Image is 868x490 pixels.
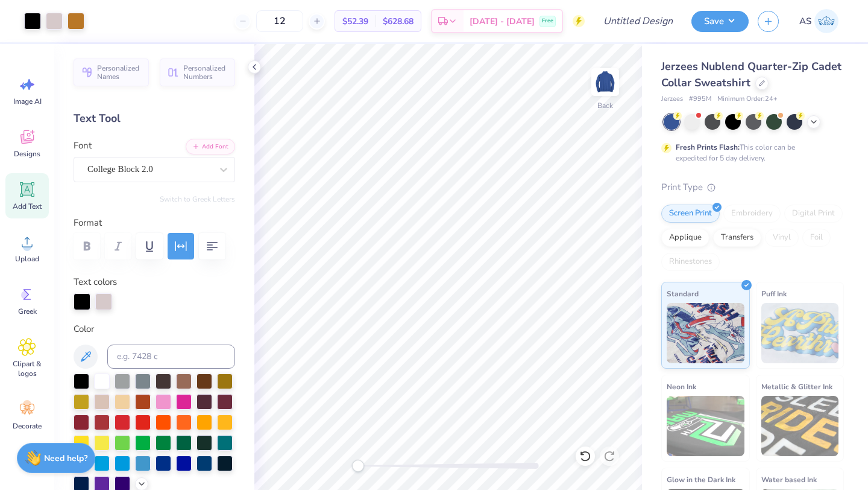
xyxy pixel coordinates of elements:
div: Foil [802,229,831,247]
strong: Fresh Prints Flash: [676,142,740,152]
span: Metallic & Glitter Ink [761,380,832,393]
span: Neon Ink [667,380,696,393]
span: [DATE] - [DATE] [470,15,535,28]
img: Standard [667,303,744,363]
button: Personalized Numbers [160,59,235,86]
span: Puff Ink [761,287,787,300]
span: Upload [15,254,39,264]
img: Metallic & Glitter Ink [761,396,839,456]
a: AS [794,9,844,33]
span: $628.68 [383,15,414,28]
span: Jerzees [661,94,683,104]
span: Greek [18,307,37,316]
span: Personalized Numbers [183,64,228,81]
button: Personalized Names [74,59,149,86]
span: Personalized Names [97,64,142,81]
div: Rhinestones [661,253,720,271]
strong: Need help? [44,453,87,464]
input: – – [256,10,303,32]
img: Back [593,70,617,94]
span: Add Text [13,202,42,211]
div: This color can be expedited for 5 day delivery. [676,142,824,164]
span: Jerzees Nublend Quarter-Zip Cadet Collar Sweatshirt [661,59,841,90]
span: Designs [14,149,40,159]
span: Water based Ink [761,473,817,486]
span: Clipart & logos [7,359,47,378]
div: Print Type [661,180,844,194]
div: Accessibility label [352,460,364,472]
span: Decorate [13,421,42,431]
span: $52.39 [342,15,368,28]
input: e.g. 7428 c [107,345,235,369]
span: Glow in the Dark Ink [667,473,735,486]
label: Text colors [74,275,117,289]
label: Color [74,322,235,336]
div: Embroidery [723,205,781,223]
div: Back [597,100,613,111]
button: Save [691,11,749,32]
div: Screen Print [661,205,720,223]
button: Switch to Greek Letters [160,194,235,204]
span: Minimum Order: 24 + [717,94,778,104]
img: Puff Ink [761,303,839,363]
label: Format [74,216,235,230]
div: Transfers [713,229,761,247]
input: Untitled Design [594,9,682,33]
div: Applique [661,229,709,247]
img: Aniya Sparrow [814,9,838,33]
span: Image AI [13,97,42,106]
span: # 995M [689,94,711,104]
span: Free [542,17,553,25]
div: Text Tool [74,110,235,127]
label: Font [74,139,92,153]
span: Standard [667,287,699,300]
img: Neon Ink [667,396,744,456]
div: Digital Print [784,205,843,223]
span: AS [799,14,811,28]
div: Vinyl [765,229,799,247]
button: Add Font [186,139,235,154]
